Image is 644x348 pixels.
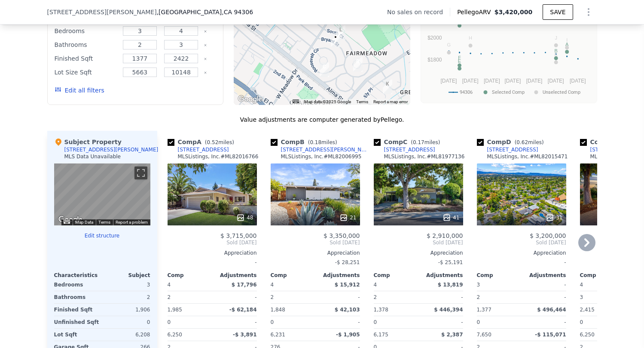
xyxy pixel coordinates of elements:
[374,138,444,146] div: Comp C
[374,332,388,338] span: 6,175
[522,272,566,279] div: Adjustments
[168,291,211,303] div: 2
[523,291,566,303] div: -
[580,3,597,21] button: Show Options
[418,272,463,279] div: Adjustments
[374,282,377,288] span: 4
[477,332,491,338] span: 7,650
[47,8,157,16] span: [STREET_ADDRESS][PERSON_NAME]
[580,332,595,338] span: 6,250
[168,138,238,146] div: Comp A
[104,316,150,328] div: 0
[387,8,450,16] div: No sales on record
[374,239,463,246] span: Sold [DATE]
[353,57,363,72] div: 3726 Carlson Cir
[374,319,377,325] span: 0
[271,239,360,246] span: Sold [DATE]
[460,89,473,95] text: 94306
[511,139,547,145] span: ( miles)
[566,37,568,43] text: I
[440,78,457,84] text: [DATE]
[477,307,491,313] span: 1,377
[547,78,564,84] text: [DATE]
[374,307,388,313] span: 1,378
[222,9,253,15] span: , CA 94306
[168,256,257,268] div: -
[526,78,542,84] text: [DATE]
[236,94,264,105] a: Open this area in Google Maps (opens a new window)
[305,139,341,145] span: ( miles)
[336,332,360,338] span: -$ 1,905
[320,62,329,77] div: 20 Roosevelt Cir
[56,214,85,225] a: Open this area in Google Maps (opens a new window)
[54,291,101,303] div: Bathrooms
[441,332,463,338] span: $ 2,387
[104,304,150,316] div: 1,906
[543,89,580,95] text: Unselected Comp
[324,232,360,239] span: $ 3,350,000
[281,146,370,153] div: [STREET_ADDRESS][PERSON_NAME]
[590,146,641,153] div: [STREET_ADDRESS]
[178,153,259,160] div: MLSListings, Inc. # ML82016766
[98,220,110,225] a: Terms (opens in new tab)
[56,214,85,225] img: Google
[271,291,314,303] div: 2
[55,66,118,78] div: Lot Size Sqft
[413,139,424,145] span: 0.17
[543,4,573,20] button: SAVE
[477,138,547,146] div: Comp D
[317,291,360,303] div: -
[374,146,435,153] a: [STREET_ADDRESS]
[214,291,257,303] div: -
[304,99,351,104] span: Map data ©2025 Google
[477,249,566,256] div: Appreciation
[477,146,538,153] a: [STREET_ADDRESS]
[47,115,597,124] div: Value adjustments are computer generated by Pellego .
[281,153,362,160] div: MLSListings, Inc. # ML82006995
[335,307,360,313] span: $ 42,103
[483,78,500,84] text: [DATE]
[523,316,566,328] div: -
[374,291,417,303] div: 2
[271,307,285,313] span: 1,848
[104,291,150,303] div: 2
[420,291,463,303] div: -
[55,86,104,95] button: Edit all filters
[492,89,525,95] text: Selected Comp
[443,213,459,222] div: 41
[236,213,253,222] div: 48
[168,146,229,153] a: [STREET_ADDRESS]
[438,282,463,288] span: $ 13,819
[54,163,150,225] div: Map
[384,153,465,160] div: MLSListings, Inc. # ML81977136
[233,332,256,338] span: -$ 3,891
[293,99,299,103] button: Keyboard shortcuts
[204,30,207,33] button: Clear
[157,8,253,16] span: , [GEOGRAPHIC_DATA]
[335,282,360,288] span: $ 15,912
[407,139,443,145] span: ( miles)
[458,55,461,60] text: F
[580,272,625,279] div: Comp
[537,307,566,313] span: $ 496,464
[168,282,171,288] span: 4
[580,319,583,325] span: 0
[212,272,257,279] div: Adjustments
[271,282,274,288] span: 4
[178,146,229,153] div: [STREET_ADDRESS]
[427,232,463,239] span: $ 2,910,000
[168,307,182,313] span: 1,985
[580,307,595,313] span: 2,415
[54,232,150,239] button: Edit structure
[54,304,101,316] div: Finished Sqft
[104,329,150,341] div: 6,208
[438,259,463,265] span: -$ 25,191
[104,279,150,291] div: 3
[271,138,341,146] div: Comp B
[523,279,566,291] div: -
[207,139,219,145] span: 0.52
[384,146,435,153] div: [STREET_ADDRESS]
[54,138,122,146] div: Subject Property
[339,213,356,222] div: 21
[168,332,182,338] span: 6,250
